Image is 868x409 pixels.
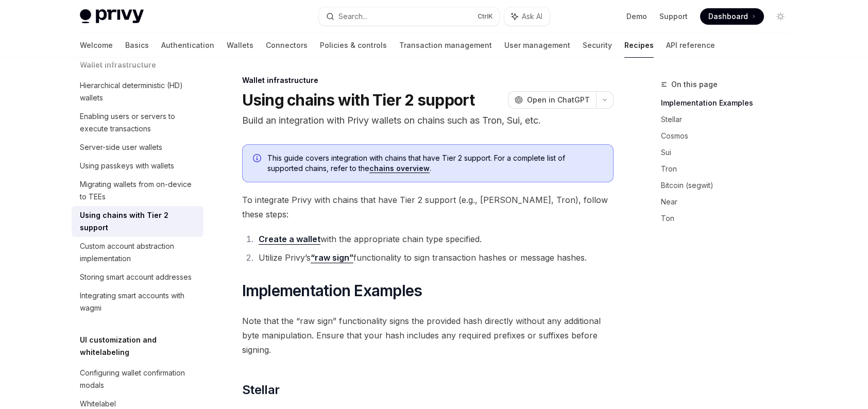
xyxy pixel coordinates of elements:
span: Stellar [242,382,280,398]
div: Configuring wallet confirmation modals [80,367,197,391]
button: Toggle dark mode [772,8,789,25]
a: Stellar [661,111,797,128]
div: Storing smart account addresses [80,271,192,283]
div: Custom account abstraction implementation [80,240,197,265]
h5: UI customization and whitelabeling [80,334,203,359]
a: Welcome [80,33,113,58]
a: Support [659,11,688,22]
a: Dashboard [700,8,764,25]
a: Wallets [227,33,253,58]
div: Wallet infrastructure [242,75,614,86]
a: Using passkeys with wallets [72,157,203,175]
a: Transaction management [399,33,492,58]
a: “raw sign” [311,252,353,263]
div: Using passkeys with wallets [80,160,174,172]
span: Dashboard [708,11,748,22]
img: light logo [80,9,144,24]
button: Search...CtrlK [319,7,499,26]
span: Implementation Examples [242,281,422,300]
p: Build an integration with Privy wallets on chains such as Tron, Sui, etc. [242,113,614,128]
a: Implementation Examples [661,95,797,111]
a: chains overview [369,164,430,173]
div: Migrating wallets from on-device to TEEs [80,178,197,203]
a: Migrating wallets from on-device to TEEs [72,175,203,206]
a: Connectors [266,33,308,58]
a: Tron [661,161,797,177]
div: Using chains with Tier 2 support [80,209,197,234]
span: Open in ChatGPT [527,95,590,105]
a: Using chains with Tier 2 support [72,206,203,237]
a: Create a wallet [259,234,320,245]
span: Note that the “raw sign” functionality signs the provided hash directly without any additional by... [242,314,614,357]
span: On this page [671,78,718,91]
a: API reference [666,33,715,58]
a: Basics [125,33,149,58]
a: Policies & controls [320,33,387,58]
div: Search... [338,10,367,23]
svg: Info [253,154,263,164]
a: Bitcoin (segwit) [661,177,797,194]
a: Storing smart account addresses [72,268,203,286]
li: with the appropriate chain type specified. [256,232,614,246]
a: Ton [661,210,797,227]
span: Ask AI [522,11,542,22]
a: Recipes [624,33,654,58]
span: To integrate Privy with chains that have Tier 2 support (e.g., [PERSON_NAME], Tron), follow these... [242,193,614,221]
button: Open in ChatGPT [508,91,596,109]
a: Sui [661,144,797,161]
a: Server-side user wallets [72,138,203,157]
span: Ctrl K [478,12,493,21]
a: Cosmos [661,128,797,144]
a: Integrating smart accounts with wagmi [72,286,203,317]
a: Demo [626,11,647,22]
a: Authentication [161,33,214,58]
div: Hierarchical deterministic (HD) wallets [80,79,197,104]
a: Hierarchical deterministic (HD) wallets [72,76,203,107]
a: Enabling users or servers to execute transactions [72,107,203,138]
a: User management [504,33,570,58]
span: This guide covers integration with chains that have Tier 2 support. For a complete list of suppor... [267,153,603,174]
a: Security [583,33,612,58]
div: Enabling users or servers to execute transactions [80,110,197,135]
a: Custom account abstraction implementation [72,237,203,268]
h1: Using chains with Tier 2 support [242,91,475,109]
a: Near [661,194,797,210]
div: Integrating smart accounts with wagmi [80,289,197,314]
li: Utilize Privy’s functionality to sign transaction hashes or message hashes. [256,250,614,265]
button: Ask AI [504,7,550,26]
div: Server-side user wallets [80,141,162,154]
a: Configuring wallet confirmation modals [72,364,203,395]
